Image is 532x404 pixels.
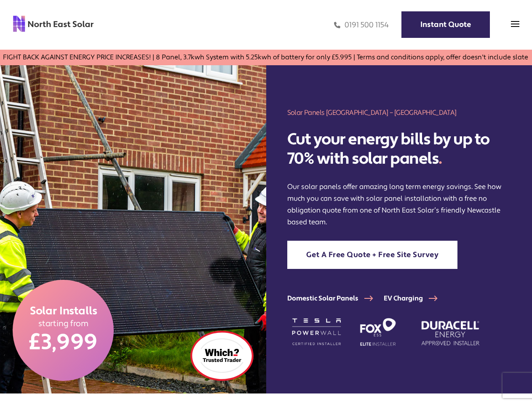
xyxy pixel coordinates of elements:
[13,15,94,32] img: north east solar logo
[190,331,254,381] img: which logo
[29,329,98,356] span: £3,999
[384,294,448,303] a: EV Charging
[334,20,389,30] a: 0191 500 1154
[287,294,384,303] a: Domestic Solar Panels
[38,319,88,329] span: starting from
[334,20,340,30] img: phone icon
[13,280,114,381] a: Solar Installs starting from £3,999
[287,181,511,228] p: Our solar panels offer amazing long term energy savings. See how much you can save with solar pan...
[287,130,511,168] h2: Cut your energy bills by up to 70% with solar panels
[287,108,511,117] h1: Solar Panels [GEOGRAPHIC_DATA] – [GEOGRAPHIC_DATA]
[29,304,97,319] span: Solar Installs
[287,241,458,269] a: Get A Free Quote + Free Site Survey
[511,20,519,28] img: menu icon
[438,149,442,169] span: .
[401,11,490,38] a: Instant Quote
